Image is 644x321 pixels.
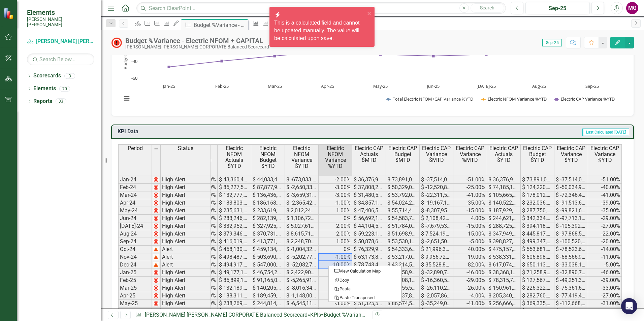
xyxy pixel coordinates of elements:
td: $ 34,857,100.12 [352,199,386,207]
td: $ -49,251,354.00 [554,277,588,284]
td: Aug-24 [118,230,152,238]
td: $ 85,227,590.00 [218,184,251,191]
td: <i class='fa fa-fw fa-tv'></i> &nbsp;View Calculation Map [329,266,401,275]
img: ClearPoint Strategy [3,7,15,19]
td: $ 287,750,961.51 [521,207,554,215]
td: 5.00% [319,269,352,277]
td: $ 56,692,127.56 [352,215,386,222]
div: Paste Transposed [334,294,397,301]
td: $ 59,223,117.58 [352,230,386,238]
td: High Alert [161,284,211,292]
td: $ 617,074,899.52 [487,261,521,269]
td: $ 85,899,128.00 [218,277,251,284]
td: -27.00% [588,292,622,300]
td: $ 78,743,414.00 [352,261,386,269]
td: -3.00% [319,191,352,199]
td: $ -2,057,868.00 [420,292,453,300]
td: $ 553,681,366.28 [521,246,554,253]
td: $ 232,036,466.47 [521,199,554,207]
img: 2Q== [153,185,159,190]
input: Search Below... [27,53,94,65]
td: $ -78,523,688.76 [554,246,588,253]
td: $ 51,698,918.37 [386,230,420,238]
td: $ 54,333,620.00 [386,246,420,253]
td: $ 499,347,746.28 [521,238,554,246]
img: 2Q== [153,254,159,260]
td: $ 238,269,505.00 [218,300,251,308]
td: -3.00% [319,308,352,315]
td: $ 43,360,418.00 [218,176,251,184]
td: 15.00% [453,230,487,238]
td: High Alert [161,191,211,199]
td: 0% [319,215,352,222]
img: 2Q== [153,192,159,198]
button: View chart menu, Chart [122,94,131,103]
td: -46.00% [588,269,622,277]
td: $ 56,437,814.00 [386,292,420,300]
td: Alert [161,253,211,261]
td: [DATE]-24 [118,222,152,230]
a: Reports [33,98,52,105]
td: -51.00% [453,176,487,184]
td: $ 332,952,615.00 [218,222,251,230]
td: -1.00% [319,253,352,261]
td: High Alert [161,238,211,246]
td: $ 53,530,125.21 [386,238,420,246]
td: $ 50,878,617.31 [352,238,386,246]
td: $ 63,173,808.00 [352,253,386,261]
td: -27.00% [588,222,622,230]
td: $ -68,566,967.76 [554,253,588,261]
td: -1.00% [319,199,352,207]
td: $ -50,034,960.19 [554,184,588,191]
td: $ -37,514,095.04 [554,176,588,184]
td: Alert [161,261,211,269]
td: $ 244,814,620.00 [251,300,285,308]
td: $ 233,619,480.00 [251,207,285,215]
td: $ 285,153,515.00 [218,308,251,315]
img: 2Q== [153,301,159,306]
td: $ -35,249,029.00 [420,300,453,308]
td: $ 416,019,833.00 [218,238,251,246]
td: 1.00% [319,207,352,215]
td: $ 78,315,703.00 [487,277,521,284]
td: $ 226,322,640.00 [521,284,554,292]
td: $ 38,368,165.00 [487,269,521,277]
td: $ 379,346,723.00 [218,230,251,238]
td: High Alert [161,277,211,284]
div: Open Intercom Messenger [621,298,637,314]
td: -10.00% [319,261,352,269]
td: $ -97,713,193.50 [554,215,588,222]
img: 2Q== [153,278,159,283]
td: $ 370,731,013.00 [251,230,285,238]
td: 2.00% [319,222,352,230]
td: $ 2,012,243.00 [285,207,319,215]
td: $ 47,406,537.65 [352,207,386,215]
td: $ 394,118,702.70 [521,222,554,230]
td: -11.00% [588,253,622,261]
td: $ -2,651,507.90 [420,238,453,246]
td: $ 445,817,621.07 [521,230,554,238]
td: $ -16,360,566.00 [420,277,453,284]
td: High Alert [161,184,211,191]
td: -41.00% [588,191,622,199]
td: $ 68,550,875.00 [386,308,420,315]
td: $ 606,898,453.28 [521,253,554,261]
td: -41.00% [453,300,487,308]
td: $ 127,567,057.00 [521,277,554,284]
td: -4.00% [453,292,487,300]
td: 82.00% [453,261,487,269]
td: 0% [319,246,352,253]
td: $ 44,033,451.00 [251,176,285,184]
td: $ 150,961,015.00 [487,284,521,292]
td: $ 189,459,096.00 [251,292,285,300]
a: [PERSON_NAME] [PERSON_NAME] CORPORATE Balanced Scorecard [145,312,308,318]
td: -2.00% [319,176,352,184]
td: --------- [329,275,401,275]
button: close [367,9,372,17]
td: $ 36,376,955.70 [352,176,386,184]
div: [PERSON_NAME] [PERSON_NAME] CORPORATE Balanced Scorecard [125,44,269,49]
td: -31.00% [588,300,622,308]
div: » » [135,311,367,319]
td: $ -2,650,336.00 [285,184,319,191]
td: -46.00% [453,308,487,315]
